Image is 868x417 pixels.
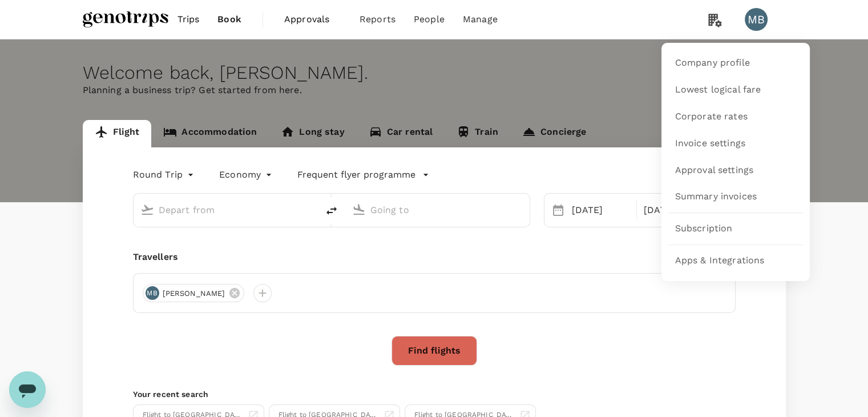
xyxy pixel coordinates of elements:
input: Going to [370,201,506,219]
span: [PERSON_NAME] [156,288,232,299]
span: Reports [360,13,395,26]
div: [DATE] [567,199,634,222]
div: MB [745,8,768,31]
span: Lowest logical fare [675,83,761,97]
button: Frequent flyer programme [297,168,429,182]
img: Genotrips - ALL [83,7,168,32]
div: Welcome back , [PERSON_NAME] . [83,62,786,83]
a: Corporate rates [668,103,803,130]
span: Summary invoices [675,190,757,203]
div: Round Trip [133,166,197,184]
a: Train [445,120,510,147]
span: People [414,13,445,26]
p: Frequent flyer programme [297,168,415,182]
span: Trips [177,13,200,26]
a: Approval settings [668,157,803,184]
button: delete [318,197,345,224]
input: Depart from [159,201,294,219]
span: Approval settings [675,164,754,177]
a: Concierge [510,120,598,147]
span: Invoice settings [675,137,745,150]
button: Find flights [391,336,477,366]
button: Open [310,209,312,211]
a: Lowest logical fare [668,77,803,103]
a: Apps & Integrations [668,247,803,274]
a: Summary invoices [668,183,803,210]
span: Corporate rates [675,110,748,123]
a: Accommodation [151,120,269,147]
span: Company profile [675,57,750,70]
button: Open [522,209,524,211]
span: Approvals [284,13,341,26]
div: MB [146,286,159,300]
span: Apps & Integrations [675,254,765,267]
div: Travellers [133,250,736,264]
a: Car rental [357,120,445,147]
span: Subscription [675,222,733,235]
span: Book [217,13,241,26]
iframe: Button to launch messaging window [9,371,46,408]
p: Planning a business trip? Get started from here. [83,83,786,97]
a: Company profile [668,50,803,77]
div: [DATE] [639,199,706,222]
a: Subscription [668,215,803,242]
p: Your recent search [133,388,736,400]
span: Manage [463,13,498,26]
div: Economy [219,166,274,184]
a: Long stay [269,120,356,147]
div: MB[PERSON_NAME] [143,284,245,302]
a: Invoice settings [668,130,803,157]
a: Flight [83,120,152,147]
